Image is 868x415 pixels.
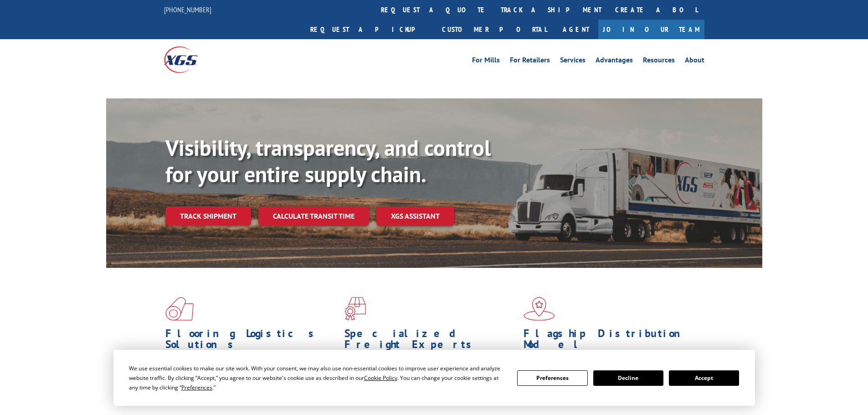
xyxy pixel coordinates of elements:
[181,384,212,391] span: Preferences
[344,328,517,354] h1: Specialized Freight Experts
[165,297,194,321] img: xgs-icon-total-supply-chain-intelligence-red
[524,328,696,354] h1: Flagship Distribution Model
[669,370,739,386] button: Accept
[643,56,675,67] a: Resources
[165,206,251,225] a: Track shipment
[164,5,211,14] a: [PHONE_NUMBER]
[435,20,554,39] a: Customer Portal
[165,328,338,354] h1: Flooring Logistics Solutions
[510,56,550,67] a: For Retailers
[364,374,397,382] span: Cookie Policy
[596,56,633,67] a: Advantages
[165,133,491,188] b: Visibility, transparency, and control for your entire supply chain.
[113,350,755,406] div: Cookie Consent Prompt
[517,370,587,386] button: Preferences
[554,20,598,39] a: Agent
[593,370,663,386] button: Decline
[524,297,555,321] img: xgs-icon-flagship-distribution-model-red
[685,56,704,67] a: About
[472,56,500,67] a: For Mills
[344,297,366,321] img: xgs-icon-focused-on-flooring-red
[560,56,586,67] a: Services
[376,206,454,226] a: XGS ASSISTANT
[598,20,704,39] a: Join Our Team
[258,206,369,226] a: Calculate transit time
[303,20,435,39] a: Request a pickup
[129,364,506,392] div: We use essential cookies to make our site work. With your consent, we may also use non-essential ...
